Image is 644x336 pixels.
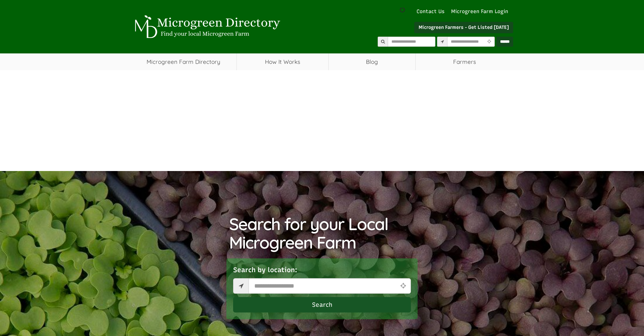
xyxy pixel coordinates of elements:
[121,74,523,168] iframe: Advertisement
[233,297,411,312] button: Search
[485,40,492,44] i: Use Current Location
[229,215,415,252] h1: Search for your Local Microgreen Farm
[233,265,297,275] label: Search by location:
[451,8,512,15] a: Microgreen Farm Login
[399,283,408,289] i: Use Current Location
[329,53,416,70] a: Blog
[237,53,328,70] a: How It Works
[131,53,236,70] a: Microgreen Farm Directory
[414,22,513,33] a: Microgreen Farmers - Get Listed [DATE]
[416,53,513,70] span: Farmers
[131,15,282,39] img: Microgreen Directory
[413,8,448,15] a: Contact Us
